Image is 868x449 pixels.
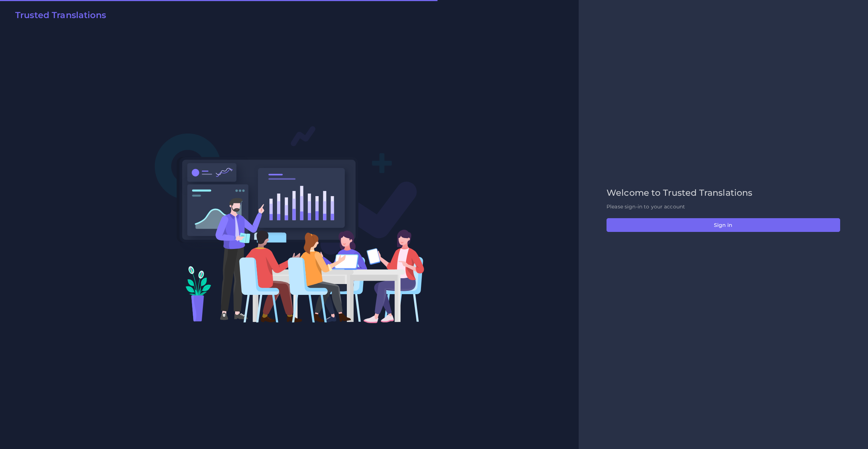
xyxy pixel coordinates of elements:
[10,10,106,23] a: Trusted Translations
[607,188,840,198] h2: Welcome to Trusted Translations
[15,10,106,21] h2: Trusted Translations
[154,126,425,323] img: Login V2
[607,203,840,211] p: Please sign-in to your account
[607,218,840,232] button: Sign in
